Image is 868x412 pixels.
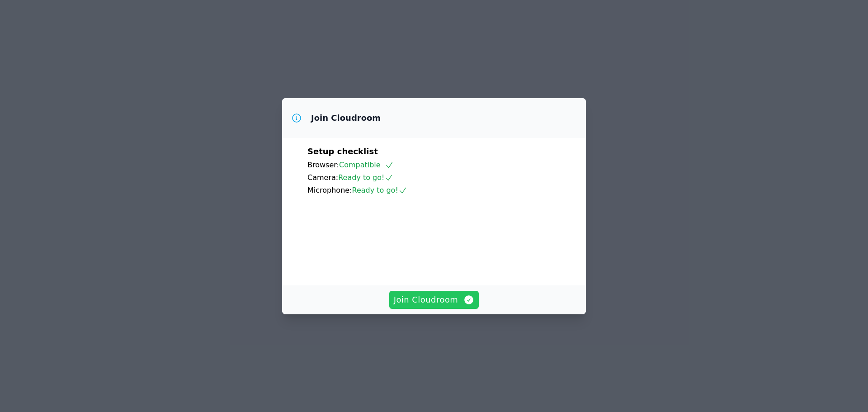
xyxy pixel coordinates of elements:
[311,113,381,123] h3: Join Cloudroom
[352,186,407,194] span: Ready to go!
[339,161,394,169] span: Compatible
[307,147,378,156] span: Setup checklist
[394,294,475,306] span: Join Cloudroom
[338,173,393,182] span: Ready to go!
[307,173,338,182] span: Camera:
[307,161,339,169] span: Browser:
[389,291,479,309] button: Join Cloudroom
[307,186,352,194] span: Microphone:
